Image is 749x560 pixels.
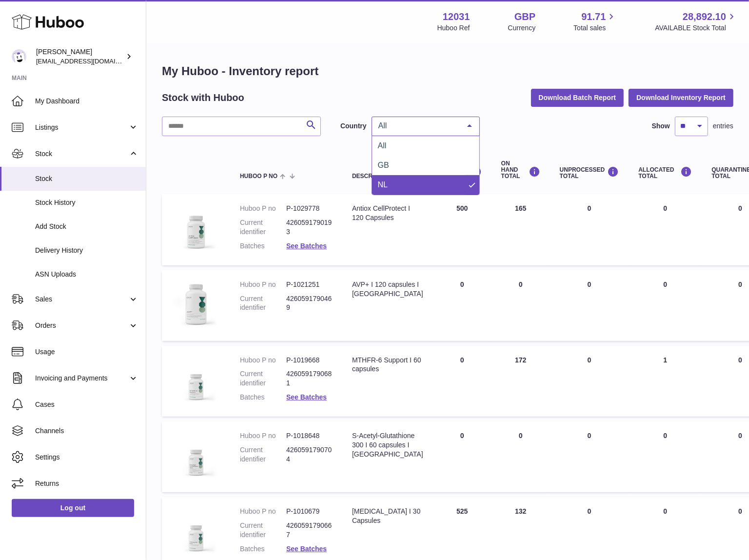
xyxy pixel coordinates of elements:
[35,97,138,106] span: My Dashboard
[286,521,333,540] dd: 4260591790667
[573,23,617,33] span: Total sales
[655,23,737,33] span: AVAILABLE Stock Total
[12,49,26,64] img: admin@makewellforyou.com
[286,218,333,237] dd: 4260591790193
[560,166,619,180] div: UNPROCESSED Total
[286,445,333,464] dd: 4260591790704
[443,10,470,23] strong: 12031
[738,280,742,288] span: 0
[240,241,286,251] dt: Batches
[514,10,535,23] strong: GBP
[240,173,277,180] span: Huboo P no
[36,47,124,66] div: [PERSON_NAME]
[501,160,540,180] div: ON HAND Total
[433,270,492,341] td: 0
[286,280,333,289] dd: P-1021251
[433,346,492,417] td: 0
[652,121,670,131] label: Show
[492,270,550,341] td: 0
[35,374,128,383] span: Invoicing and Payments
[35,174,138,183] span: Stock
[531,89,624,106] button: Download Batch Report
[162,63,733,79] h1: My Huboo - Inventory report
[352,204,423,222] div: Antiox CellProtect I 120 Capsules
[738,507,742,515] span: 0
[286,294,333,313] dd: 4260591790469
[162,91,244,104] h2: Stock with Huboo
[713,121,733,131] span: entries
[240,280,286,289] dt: Huboo P no
[286,242,327,250] a: See Batches
[629,346,702,417] td: 1
[433,421,492,492] td: 0
[35,149,128,159] span: Stock
[172,280,220,329] img: product image
[352,507,423,525] div: [MEDICAL_DATA] I 30 Capsules
[655,10,737,33] a: 28,892.10 AVAILABLE Stock Total
[433,194,492,265] td: 500
[36,57,143,65] span: [EMAIL_ADDRESS][DOMAIN_NAME]
[172,356,220,404] img: product image
[240,369,286,388] dt: Current identifier
[240,218,286,237] dt: Current identifier
[35,321,128,330] span: Orders
[35,426,138,436] span: Channels
[35,347,138,357] span: Usage
[12,499,134,517] a: Log out
[286,369,333,388] dd: 4260591790681
[286,431,333,440] dd: P-1018648
[376,121,460,131] span: All
[492,194,550,265] td: 165
[581,10,606,23] span: 91.71
[240,431,286,440] dt: Huboo P no
[286,204,333,213] dd: P-1029778
[738,204,742,212] span: 0
[378,180,388,189] span: NL
[240,294,286,313] dt: Current identifier
[437,23,470,33] div: Huboo Ref
[286,356,333,365] dd: P-1019668
[550,194,629,265] td: 0
[172,507,220,556] img: product image
[240,521,286,540] dt: Current identifier
[35,479,138,488] span: Returns
[738,356,742,364] span: 0
[240,507,286,516] dt: Huboo P no
[240,393,286,402] dt: Batches
[508,23,536,33] div: Currency
[172,204,220,253] img: product image
[35,222,138,231] span: Add Stock
[492,421,550,492] td: 0
[683,10,726,23] span: 28,892.10
[629,194,702,265] td: 0
[738,432,742,440] span: 0
[35,453,138,462] span: Settings
[35,270,138,279] span: ASN Uploads
[638,166,692,180] div: ALLOCATED Total
[352,280,423,299] div: AVP+ I 120 capsules I [GEOGRAPHIC_DATA]
[352,431,423,459] div: S-Acetyl-Glutathione 300 I 60 capsules I [GEOGRAPHIC_DATA]
[492,346,550,417] td: 172
[550,270,629,341] td: 0
[35,123,128,132] span: Listings
[240,204,286,213] dt: Huboo P no
[35,400,138,409] span: Cases
[286,507,333,516] dd: P-1010679
[629,89,733,106] button: Download Inventory Report
[352,356,423,374] div: MTHFR-6 Support I 60 capsules
[35,198,138,207] span: Stock History
[550,346,629,417] td: 0
[172,431,220,480] img: product image
[240,356,286,365] dt: Huboo P no
[573,10,617,33] a: 91.71 Total sales
[286,545,327,553] a: See Batches
[629,421,702,492] td: 0
[340,121,367,131] label: Country
[286,393,327,401] a: See Batches
[240,544,286,554] dt: Batches
[378,141,387,150] span: All
[240,445,286,464] dt: Current identifier
[550,421,629,492] td: 0
[378,161,389,169] span: GB
[352,173,392,180] span: Description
